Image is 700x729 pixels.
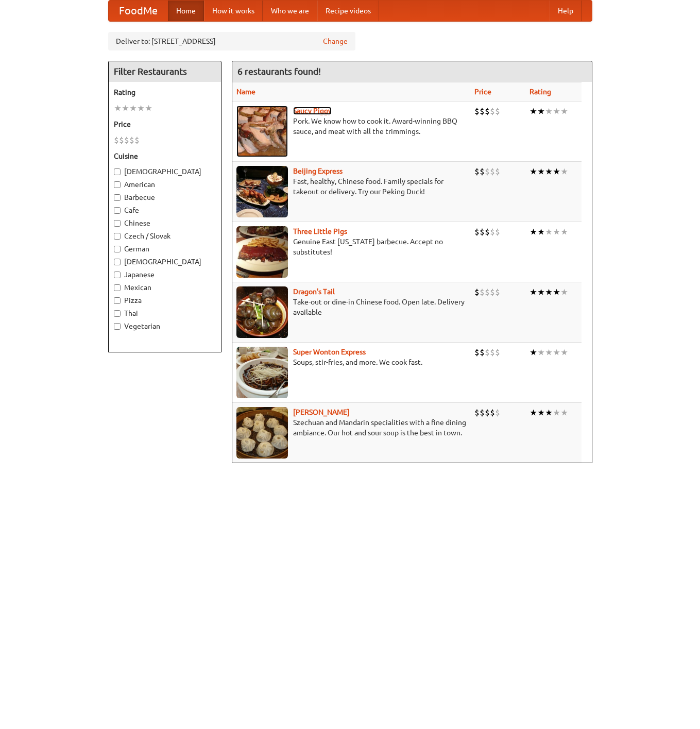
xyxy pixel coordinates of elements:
li: $ [124,134,129,146]
ng-pluralize: 6 restaurants found! [237,66,321,76]
a: How it works [204,1,263,21]
li: $ [474,347,480,358]
a: Dragon's Tail [293,287,335,296]
li: $ [495,347,500,358]
li: $ [495,286,500,298]
li: $ [490,286,495,298]
a: Three Little Pigs [293,227,347,235]
img: littlepigs.jpg [236,226,288,278]
li: $ [490,347,495,358]
a: Help [550,1,582,21]
li: ★ [537,347,545,358]
li: ★ [114,103,122,114]
li: $ [474,166,480,177]
a: Price [474,88,491,96]
li: $ [485,106,490,117]
label: Chinese [114,218,216,228]
li: ★ [145,103,152,114]
a: Name [236,88,255,96]
li: $ [485,286,490,298]
li: ★ [545,286,553,298]
li: ★ [553,407,560,418]
label: German [114,244,216,254]
li: ★ [537,106,545,117]
a: Saucy Piggy [293,107,332,115]
li: ★ [530,106,537,117]
li: $ [495,106,500,117]
h5: Price [114,119,216,129]
li: ★ [537,286,545,298]
a: Who we are [263,1,317,21]
li: $ [490,106,495,117]
li: ★ [122,103,129,114]
div: Deliver to: [STREET_ADDRESS] [108,32,355,50]
label: Thai [114,308,216,318]
h4: Filter Restaurants [109,61,221,82]
input: [DEMOGRAPHIC_DATA] [114,168,121,175]
li: $ [485,407,490,418]
li: ★ [553,286,560,298]
p: Fast, healthy, Chinese food. Family specials for takeout or delivery. Try our Peking Duck! [236,176,467,197]
li: $ [480,286,485,298]
li: $ [480,347,485,358]
input: [DEMOGRAPHIC_DATA] [114,259,121,265]
img: dragon.jpg [236,286,288,338]
li: ★ [530,407,537,418]
li: ★ [545,407,553,418]
li: ★ [137,103,145,114]
img: superwonton.jpg [236,347,288,398]
li: $ [474,226,480,238]
input: Chinese [114,220,121,227]
li: ★ [545,226,553,238]
li: $ [490,166,495,177]
label: American [114,179,216,190]
li: ★ [560,347,568,358]
li: $ [474,286,480,298]
label: Pizza [114,295,216,306]
li: ★ [560,286,568,298]
li: ★ [530,286,537,298]
a: [PERSON_NAME] [293,408,350,416]
input: Barbecue [114,194,121,201]
img: saucy.jpg [236,106,288,157]
label: Vegetarian [114,321,216,331]
input: Czech / Slovak [114,233,121,240]
a: FoodMe [109,1,168,21]
li: ★ [553,106,560,117]
li: $ [495,166,500,177]
li: $ [114,134,119,146]
li: $ [485,226,490,238]
li: $ [474,106,480,117]
a: Home [168,1,204,21]
input: German [114,246,121,252]
li: $ [490,407,495,418]
li: $ [134,134,140,146]
li: $ [485,347,490,358]
input: Thai [114,310,121,317]
li: ★ [530,226,537,238]
a: Super Wonton Express [293,348,366,356]
li: ★ [530,347,537,358]
p: Genuine East [US_STATE] barbecue. Accept no substitutes! [236,236,467,257]
li: ★ [560,226,568,238]
a: Beijing Express [293,167,343,175]
li: ★ [545,166,553,177]
p: Soups, stir-fries, and more. We cook fast. [236,357,467,367]
label: Czech / Slovak [114,231,216,241]
input: Vegetarian [114,323,121,330]
a: Recipe videos [317,1,379,21]
h5: Cuisine [114,151,216,161]
input: Pizza [114,297,121,304]
li: ★ [560,407,568,418]
li: ★ [553,347,560,358]
li: ★ [537,407,545,418]
li: $ [129,134,134,146]
label: Mexican [114,282,216,293]
img: shandong.jpg [236,407,288,459]
li: ★ [530,166,537,177]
